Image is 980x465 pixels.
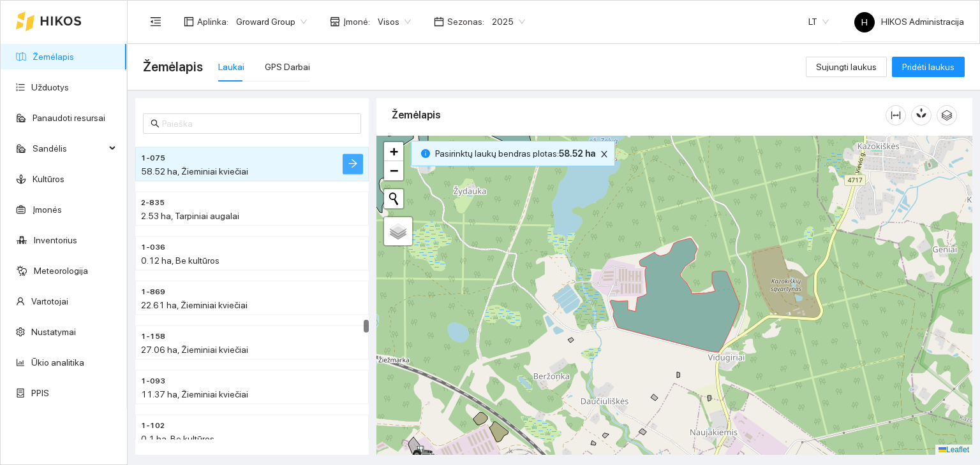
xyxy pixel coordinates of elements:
[33,52,74,62] a: Žemėlapis
[143,57,203,77] span: Žemėlapis
[421,149,430,158] span: info-circle
[330,17,340,27] span: shop
[939,445,969,454] a: Leaflet
[141,300,248,310] span: 22.61 ha, Žieminiai kviečiai
[141,420,165,432] span: 1-102
[31,357,84,368] a: Ūkio analitika
[892,57,965,77] button: Pridėti laukus
[902,60,954,74] span: Pridėti laukus
[392,97,886,133] div: Žemėlapis
[143,9,168,34] button: menu-fold
[384,142,403,161] a: Zoom in
[197,15,228,29] span: Aplinka :
[435,147,595,161] span: Pasirinktų laukų bendras plotas :
[218,60,244,74] div: Laukai
[597,150,611,159] span: close
[886,110,905,120] span: column-width
[384,161,403,180] a: Zoom out
[33,204,62,215] a: Įmonės
[808,12,829,31] span: LT
[141,197,165,209] span: 2-835
[343,15,370,29] span: Įmonė :
[141,434,214,444] span: 0.1 ha, Be kultūros
[806,62,887,72] a: Sujungti laukus
[492,12,525,31] span: 2025
[384,189,403,208] button: Initiate a new search
[33,174,64,184] a: Kultūros
[141,389,248,399] span: 11.37 ha, Žieminiai kviečiai
[343,154,363,175] button: arrow-right
[597,147,612,162] button: close
[854,17,964,27] span: HIKOS Administracija
[31,388,49,398] a: PPIS
[434,17,444,27] span: calendar
[150,16,161,27] span: menu-fold
[151,119,160,128] span: search
[861,12,868,32] span: H
[141,152,165,164] span: 1-075
[34,266,88,276] a: Meteorologija
[378,12,411,31] span: Visos
[31,327,76,337] a: Nustatymai
[892,62,965,72] a: Pridėti laukus
[141,255,219,266] span: 0.12 ha, Be kultūros
[390,143,398,159] span: +
[447,15,484,29] span: Sezonas :
[34,235,77,245] a: Inventorius
[141,331,165,343] span: 1-158
[141,211,239,221] span: 2.53 ha, Tarpiniai augalai
[265,60,310,74] div: GPS Darbai
[390,162,398,178] span: −
[162,117,353,131] input: Paieška
[31,296,68,306] a: Vartotojai
[559,148,595,159] b: 58.52 ha
[236,12,307,31] span: Groward Group
[141,375,165,387] span: 1-093
[141,345,248,355] span: 27.06 ha, Žieminiai kviečiai
[184,17,194,27] span: layout
[886,105,906,125] button: column-width
[141,286,165,298] span: 1-869
[806,57,887,77] button: Sujungti laukus
[33,136,105,161] span: Sandėlis
[348,159,358,171] span: arrow-right
[816,60,877,74] span: Sujungti laukus
[31,82,69,92] a: Užduotys
[384,217,412,245] a: Layers
[33,113,105,123] a: Panaudoti resursai
[141,166,248,176] span: 58.52 ha, Žieminiai kviečiai
[141,241,165,254] span: 1-036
